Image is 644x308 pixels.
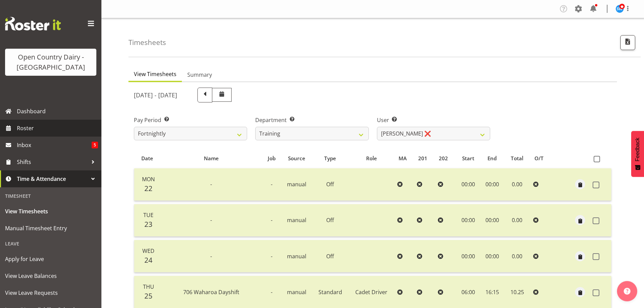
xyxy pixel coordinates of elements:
[480,240,504,273] td: 00:00
[287,181,306,188] span: manual
[366,155,377,162] span: Role
[142,175,155,183] span: Mon
[5,271,96,281] span: View Leave Balances
[439,155,448,162] span: 202
[624,288,630,294] img: help-xxl-2.png
[534,155,544,162] span: O/T
[210,216,212,224] span: -
[288,155,305,162] span: Source
[17,157,88,167] span: Shifts
[620,35,635,50] button: Export CSV
[5,223,96,233] span: Manual Timesheet Entry
[144,255,152,265] span: 24
[2,267,100,284] a: View Leave Balances
[204,155,219,162] span: Name
[271,253,272,260] span: -
[143,283,154,290] span: Thu
[5,288,96,298] span: View Leave Requests
[377,116,490,124] label: User
[17,140,92,150] span: Inbox
[631,131,644,177] button: Feedback - Show survey
[144,184,152,193] span: 22
[504,168,530,201] td: 0.00
[210,253,212,260] span: -
[134,116,247,124] label: Pay Period
[255,116,368,124] label: Department
[399,155,407,162] span: MA
[17,123,98,133] span: Roster
[5,206,96,216] span: View Timesheets
[271,288,272,296] span: -
[287,253,306,260] span: manual
[480,204,504,237] td: 00:00
[134,91,177,99] h5: [DATE] - [DATE]
[504,240,530,273] td: 0.00
[268,155,276,162] span: Job
[17,174,88,184] span: Time & Attendance
[480,168,504,201] td: 00:00
[462,155,474,162] span: Start
[2,189,100,203] div: Timesheet
[12,52,90,72] div: Open Country Dairy - [GEOGRAPHIC_DATA]
[2,237,100,251] div: Leave
[511,155,523,162] span: Total
[456,204,480,237] td: 00:00
[312,240,348,273] td: Off
[2,251,100,267] a: Apply for Leave
[456,168,480,201] td: 00:00
[141,155,153,162] span: Date
[143,211,153,219] span: Tue
[504,204,530,237] td: 0.00
[5,254,96,264] span: Apply for Leave
[355,288,387,296] span: Cadet Driver
[5,17,61,30] img: Rosterit website logo
[2,284,100,301] a: View Leave Requests
[128,39,166,46] h4: Timesheets
[2,220,100,237] a: Manual Timesheet Entry
[92,142,98,148] span: 5
[144,219,152,229] span: 23
[312,204,348,237] td: Off
[17,106,98,116] span: Dashboard
[271,181,272,188] span: -
[210,181,212,188] span: -
[287,216,306,224] span: manual
[144,291,152,301] span: 25
[271,216,272,224] span: -
[287,288,306,296] span: manual
[418,155,427,162] span: 201
[142,247,154,255] span: Wed
[487,155,497,162] span: End
[616,5,624,13] img: steve-webb7510.jpg
[635,138,641,161] span: Feedback
[187,71,212,79] span: Summary
[324,155,336,162] span: Type
[183,288,239,296] span: 706 Waharoa Dayshift
[2,203,100,220] a: View Timesheets
[134,70,176,78] span: View Timesheets
[456,240,480,273] td: 00:00
[312,168,348,201] td: Off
